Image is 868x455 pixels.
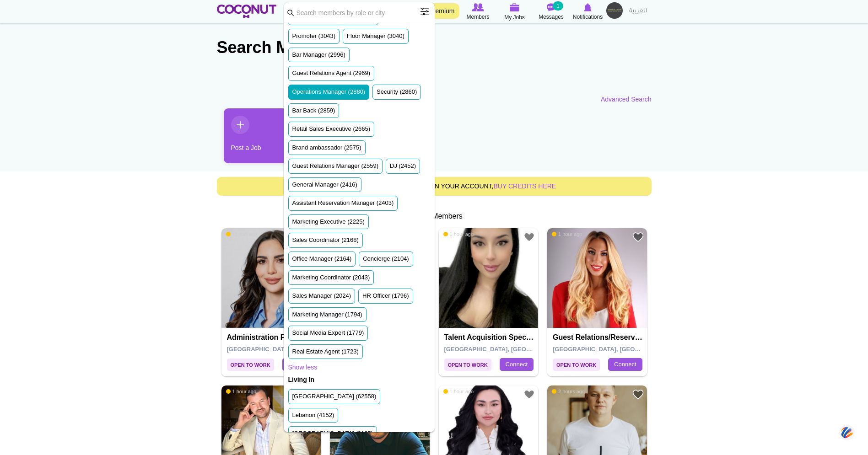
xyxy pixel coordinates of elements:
[292,69,371,78] label: Guest Relations Agent (2969)
[292,51,345,59] label: Bar Manager (2996)
[494,182,556,190] a: buy credits here
[539,12,564,21] span: Messages
[292,88,366,96] label: Operations Manager (2880)
[632,231,644,243] a: Add to Favourites
[292,125,371,134] label: Retail Sales Executive (2665)
[608,358,642,371] a: Connect
[496,2,533,22] a: My Jobs My Jobs
[226,388,257,395] span: 1 hour ago
[217,108,281,170] li: 1 / 1
[292,411,334,420] label: Lebanon (4152)
[523,231,535,243] a: Add to Favourites
[601,95,652,104] a: Advanced Search
[292,107,335,115] label: Bar Back (2859)
[632,389,644,400] a: Add to Favourites
[292,144,361,152] label: Brand ambassador (2575)
[224,183,644,190] h5: You do not have enough credits in your account,
[390,162,416,171] label: DJ (2452)
[292,292,351,300] label: Sales Manager (2024)
[292,348,359,356] label: Real Estate Agent (1723)
[443,388,474,395] span: 1 hour ago
[510,3,520,11] img: My Jobs
[288,363,318,372] a: Show less
[292,429,373,438] label: [GEOGRAPHIC_DATA] (3125)
[292,162,379,171] label: Guest Relations Manager (2559)
[292,181,357,189] label: General Manager (2416)
[414,3,459,19] a: Go Premium
[227,346,357,353] span: [GEOGRAPHIC_DATA], [GEOGRAPHIC_DATA]
[573,12,603,21] span: Notifications
[217,37,652,59] h2: Search Members
[377,88,417,96] label: Security (2860)
[533,2,570,21] a: Messages Messages 1
[570,2,606,21] a: Notifications Notifications
[226,231,257,237] span: 11 min ago
[292,392,377,401] label: [GEOGRAPHIC_DATA] (62558)
[363,255,409,263] label: Concierge (2104)
[443,231,474,237] span: 1 hour ago
[444,346,575,353] span: [GEOGRAPHIC_DATA], [GEOGRAPHIC_DATA]
[292,32,336,41] label: Promoter (3043)
[217,5,277,18] img: Home
[547,3,556,11] img: Messages
[553,1,563,11] small: 1
[444,333,535,342] h4: Talent Acquisition Specialist
[500,358,534,371] a: Connect
[839,424,855,441] img: svg+xml;base64,PHN2ZyB3aWR0aD0iNDQiIGhlaWdodD0iNDQiIHZpZXdCb3g9IjAgMCA0NCA0NCIgZmlsbD0ibm9uZSIgeG...
[292,310,362,319] label: Marketing Manager (1794)
[362,292,409,300] label: HR Officer (1796)
[460,2,496,21] a: Browse Members Members
[472,3,484,11] img: Browse Members
[292,236,359,245] label: Sales Coordinator (2168)
[625,2,652,21] a: العربية
[288,375,430,385] h2: Living In
[227,359,274,371] span: Open to Work
[292,255,352,263] label: Office Manager (2164)
[227,333,318,342] h4: Administration Finance and Control
[504,13,525,22] span: My Jobs
[292,218,365,226] label: Marketing Executive (2225)
[292,273,370,282] label: Marketing Coordinator (2043)
[552,388,585,395] span: 2 hours ago
[523,389,535,400] a: Add to Favourites
[584,3,592,11] img: Notifications
[553,333,644,342] h4: Guest Relations/Reservation/ Social Media management
[284,2,435,23] input: Search members by role or city
[217,211,652,222] div: 135481 Members
[553,359,600,371] span: Open to Work
[224,108,288,163] a: Post a Job
[552,231,582,237] span: 1 hour ago
[282,358,316,371] a: Connect
[292,199,394,208] label: Assistant Reservation Manager (2403)
[444,359,491,371] span: Open to Work
[466,12,489,21] span: Members
[292,329,364,337] label: Social Media Expert (1779)
[347,32,404,41] label: Floor Manager (3040)
[553,346,683,353] span: [GEOGRAPHIC_DATA], [GEOGRAPHIC_DATA]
